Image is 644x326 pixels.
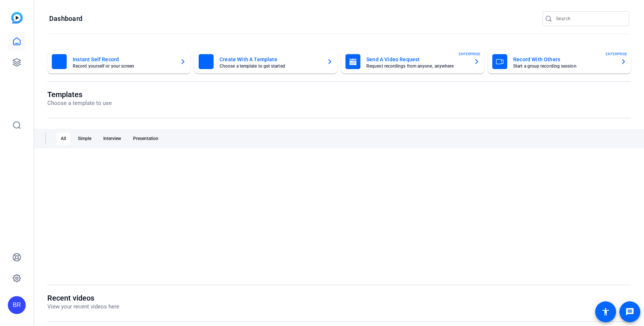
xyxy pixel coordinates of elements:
button: Instant Self RecordRecord yourself or your screen [47,50,190,74]
mat-card-subtitle: Record yourself or your screen [73,64,174,68]
p: Choose a template to use [47,99,112,108]
h1: Recent videos [47,294,119,302]
mat-card-title: Record With Others [513,55,615,64]
mat-card-subtitle: Start a group recording session [513,64,615,68]
span: ENTERPRISE [606,51,627,57]
mat-icon: accessibility [601,307,610,316]
mat-card-title: Send A Video Request [366,55,468,64]
mat-card-title: Instant Self Record [73,55,174,64]
button: Send A Video RequestRequest recordings from anyone, anywhereENTERPRISE [341,50,484,74]
p: View your recent videos here [47,302,119,311]
div: Simple [73,133,96,145]
div: BR [8,296,26,314]
mat-icon: message [625,307,634,316]
div: All [56,133,70,145]
h1: Templates [47,90,112,99]
input: Search [556,14,623,23]
div: Presentation [129,133,163,145]
button: Create With A TemplateChoose a template to get started [194,50,337,74]
mat-card-title: Create With A Template [220,55,321,64]
span: ENTERPRISE [459,51,480,57]
mat-card-subtitle: Choose a template to get started [220,64,321,68]
h1: Dashboard [49,14,82,23]
button: Record With OthersStart a group recording sessionENTERPRISE [488,50,631,74]
img: blue-gradient.svg [11,12,23,24]
div: Interview [99,133,126,145]
mat-card-subtitle: Request recordings from anyone, anywhere [366,64,468,68]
